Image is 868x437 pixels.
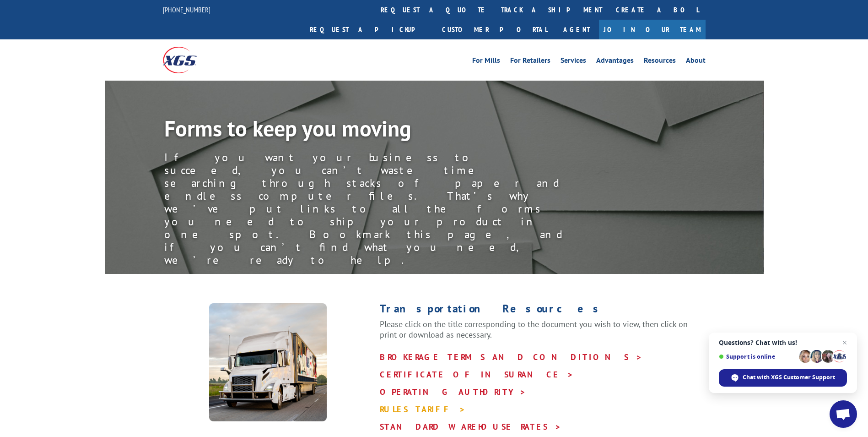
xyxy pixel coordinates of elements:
p: Please click on the title corresponding to the document you wish to view, then click on print or ... [380,319,706,349]
a: BROKERAGE TERMS AND CONDITIONS > [380,352,642,362]
span: Chat with XGS Customer Support [743,373,835,382]
a: Request a pickup [303,20,435,39]
a: Agent [554,20,599,39]
div: If you want your business to succeed, you can’t waste time searching through stacks of paper and ... [164,151,576,267]
a: STANDARD WAREHOUSE RATES > [380,421,561,432]
a: About [686,57,706,67]
div: Open chat [830,400,857,428]
a: RULES TARIFF > [380,404,466,415]
div: Chat with XGS Customer Support [719,369,847,387]
span: Close chat [839,337,850,348]
h1: Forms to keep you moving [164,117,576,144]
img: XpressGlobal_Resources [209,303,327,422]
h1: Transportation Resources [380,303,706,319]
a: Resources [644,57,676,67]
a: OPERATING AUTHORITY > [380,387,526,397]
a: Advantages [596,57,634,67]
a: Join Our Team [599,20,706,39]
a: CERTIFICATE OF INSURANCE > [380,369,574,380]
span: Questions? Chat with us! [719,339,847,346]
a: [PHONE_NUMBER] [163,5,210,14]
a: Services [561,57,586,67]
a: Customer Portal [435,20,554,39]
a: For Mills [472,57,500,67]
span: Support is online [719,353,796,360]
a: For Retailers [510,57,550,67]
